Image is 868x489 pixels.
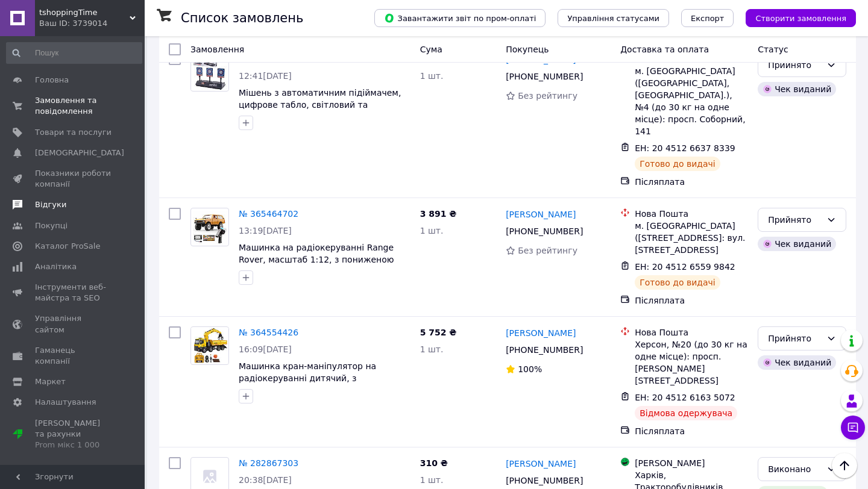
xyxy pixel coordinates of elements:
div: Відмова одержувача [635,406,737,420]
div: Херсон, №20 (до 30 кг на одне місце): просп. [PERSON_NAME][STREET_ADDRESS] [635,338,748,387]
span: Аналітика [35,261,77,272]
span: Налаштування [35,397,96,408]
span: 1 шт. [420,344,444,354]
div: Готово до видачі [635,275,720,290]
span: ЕН: 20 4512 6559 9842 [635,262,735,272]
span: Управління сайтом [35,313,112,335]
span: Без рейтингу [518,246,577,255]
div: Prom мікс 1 000 [35,440,112,450]
a: Створити замовлення [734,13,856,22]
div: Чек виданий [758,355,836,370]
div: м. [GEOGRAPHIC_DATA] ([STREET_ADDRESS]: вул. [STREET_ADDRESS] [635,220,748,256]
div: Чек виданий [758,237,836,251]
button: Наверх [832,453,857,478]
div: Готово до видачі [635,157,720,171]
a: [PERSON_NAME] [506,208,576,220]
a: Фото товару [190,53,229,92]
span: tshoppingTime [39,7,130,18]
div: Виконано [768,463,822,476]
span: Товари та послуги [35,127,112,138]
input: Пошук [6,42,142,64]
button: Завантажити звіт по пром-оплаті [374,9,546,27]
span: Замовлення та повідомлення [35,95,112,117]
button: Створити замовлення [746,9,856,27]
div: м. [GEOGRAPHIC_DATA] ([GEOGRAPHIC_DATA], [GEOGRAPHIC_DATA].), №4 (до 30 кг на одне місце): просп.... [635,65,748,137]
img: Фото товару [191,54,228,91]
a: Машинка кран-маніпулятор на радіокеруванні дитячий, з підсвіткою,звуковим ефектом, 50 см [239,361,403,395]
span: ЕН: 20 4512 6163 5072 [635,393,735,402]
span: Статус [758,45,788,54]
div: Ваш ID: 3739014 [39,18,145,29]
span: 13:19[DATE] [239,226,292,235]
span: 1 шт. [420,226,444,235]
div: Прийнято [768,213,822,226]
div: Післяплата [635,425,748,437]
span: Головна [35,75,69,86]
button: Управління статусами [558,9,669,27]
span: Доставка та оплата [620,45,709,54]
span: Каталог ProSale [35,241,100,252]
span: Гаманець компанії [35,345,112,367]
div: Післяплата [635,176,748,188]
span: 3 891 ₴ [420,209,457,219]
button: Експорт [681,9,734,27]
div: [PERSON_NAME] [635,457,748,469]
a: [PERSON_NAME] [506,458,576,470]
span: Покупець [506,45,549,54]
span: Інструменти веб-майстра та SEO [35,282,112,304]
span: Відгуки [35,199,66,210]
a: № 365464702 [239,209,298,219]
a: [PERSON_NAME] [506,327,576,339]
div: [PHONE_NUMBER] [503,472,585,489]
span: ЕН: 20 4512 6637 8339 [635,143,735,153]
span: Управління статусами [567,14,659,23]
span: Cума [420,45,442,54]
div: [PHONE_NUMBER] [503,341,585,358]
span: 1 шт. [420,71,444,81]
span: Створити замовлення [755,14,846,23]
div: Нова Пошта [635,326,748,338]
span: Замовлення [190,45,244,54]
a: Машинка на радіокеруванні Range Rover, масштаб 1:12, з пониженою передачею та підсвіткою,коричневий [239,243,407,276]
span: Маркет [35,376,66,387]
img: Фото товару [193,208,227,246]
span: 100% [518,364,542,374]
span: 1 шт. [420,475,444,485]
span: [PERSON_NAME] та рахунки [35,418,112,451]
span: Завантажити звіт по пром-оплаті [384,13,536,23]
span: Без рейтингу [518,91,577,101]
div: Прийнято [768,332,822,345]
span: 20:38[DATE] [239,475,292,485]
a: Мішень з автоматичним підіймачем, цифрове табло, світловий та звуковий ефект, Black [239,88,401,122]
span: Покупці [35,220,68,231]
span: 16:09[DATE] [239,344,292,354]
h1: Список замовлень [181,11,303,25]
img: Фото товару [191,328,228,364]
div: Прийнято [768,58,822,72]
span: Експорт [691,14,725,23]
a: № 282867303 [239,458,298,468]
div: [PHONE_NUMBER] [503,68,585,85]
div: Післяплата [635,294,748,307]
a: № 364554426 [239,328,298,337]
span: 5 752 ₴ [420,328,457,337]
a: Фото товару [190,326,229,365]
div: Чек виданий [758,82,836,96]
div: [PHONE_NUMBER] [503,223,585,240]
div: Нова Пошта [635,208,748,220]
span: Показники роботи компанії [35,168,112,190]
span: 310 ₴ [420,458,448,468]
span: 12:41[DATE] [239,71,292,81]
button: Чат з покупцем [841,416,865,440]
span: [DEMOGRAPHIC_DATA] [35,148,124,158]
a: Фото товару [190,208,229,246]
